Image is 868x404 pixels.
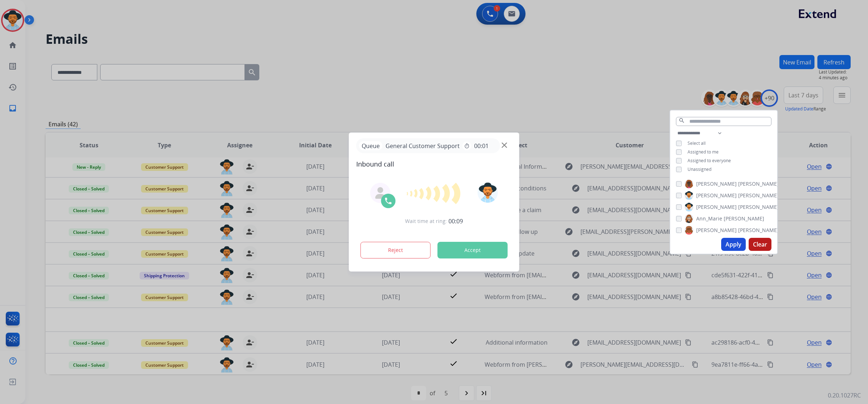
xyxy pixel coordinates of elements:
mat-icon: search [678,117,685,124]
span: General Customer Support [383,142,463,150]
img: avatar [477,182,498,203]
img: close-button [502,143,507,148]
span: [PERSON_NAME] [696,203,737,211]
button: Reject [361,242,431,258]
span: Assigned to me [688,149,719,155]
span: [PERSON_NAME] [724,215,764,222]
mat-icon: timer [464,143,470,149]
span: 00:01 [474,142,489,150]
span: [PERSON_NAME] [738,192,779,199]
span: Inbound call [356,159,512,169]
span: Assigned to everyone [688,157,731,164]
span: [PERSON_NAME] [738,180,779,188]
button: Accept [438,242,508,258]
span: 00:09 [448,217,463,226]
button: Clear [749,238,771,251]
span: [PERSON_NAME] [696,180,737,188]
span: [PERSON_NAME] [696,192,737,199]
span: [PERSON_NAME] [738,227,779,234]
span: Select all [688,140,706,146]
p: Queue [359,141,383,150]
p: 0.20.1027RC [828,391,861,400]
img: call-icon [384,197,393,205]
span: [PERSON_NAME] [738,203,779,211]
span: Unassigned [688,166,711,172]
button: Apply [721,238,746,251]
span: [PERSON_NAME] [696,227,737,234]
img: agent-avatar [375,187,386,199]
span: Ann_Marie [696,215,722,222]
span: Wait time at ring: [405,218,447,225]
